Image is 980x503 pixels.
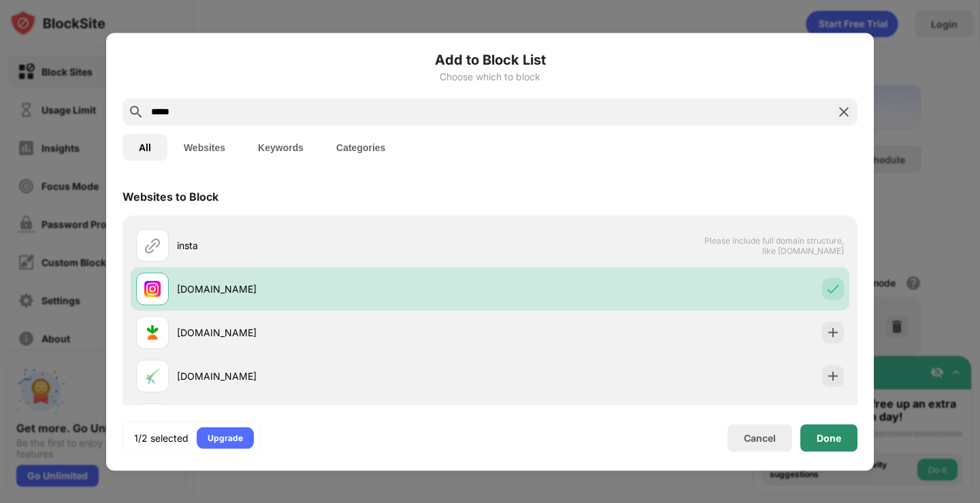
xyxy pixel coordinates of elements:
[177,369,490,383] div: [DOMAIN_NAME]
[167,133,242,161] button: Websites
[122,133,167,161] button: All
[122,189,218,203] div: Websites to Block
[122,71,857,82] div: Choose which to block
[177,238,490,253] div: insta
[128,103,144,120] img: search.svg
[144,280,161,297] img: favicons
[836,103,852,120] img: search-close
[704,235,844,255] span: Please include full domain structure, like [DOMAIN_NAME]
[144,324,161,340] img: favicons
[817,432,841,443] div: Done
[744,432,776,444] div: Cancel
[177,282,490,296] div: [DOMAIN_NAME]
[242,133,320,161] button: Keywords
[177,325,490,340] div: [DOMAIN_NAME]
[320,133,402,161] button: Categories
[144,368,161,384] img: favicons
[208,431,243,444] div: Upgrade
[144,237,161,253] img: url.svg
[122,49,857,69] h6: Add to Block List
[134,431,189,444] div: 1/2 selected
